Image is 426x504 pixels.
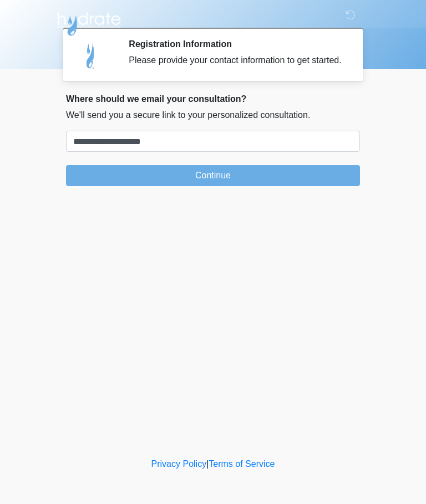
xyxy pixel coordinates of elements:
[129,54,343,67] div: Please provide your contact information to get started.
[55,8,123,37] img: Hydrate IV Bar - Arcadia Logo
[209,459,275,469] a: Terms of Service
[151,459,207,469] a: Privacy Policy
[66,109,360,122] p: We'll send you a secure link to your personalized consultation.
[66,94,360,104] h2: Where should we email your consultation?
[74,39,108,72] img: Agent Avatar
[206,459,209,469] a: |
[66,165,360,186] button: Continue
